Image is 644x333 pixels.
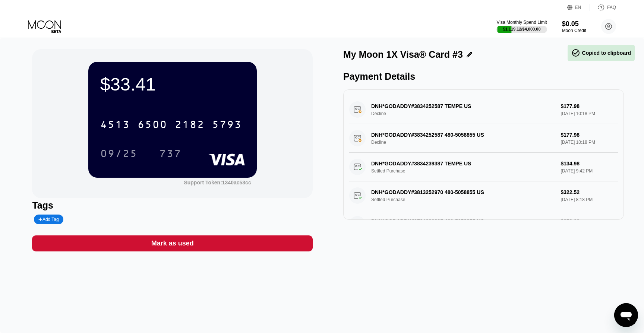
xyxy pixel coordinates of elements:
div: $0.05 [562,20,586,28]
div: Mark as used [151,239,194,248]
div: Visa Monthly Spend Limit$1,119.12/$4,000.00 [496,20,547,33]
div: 737 [154,144,187,163]
div: 5793 [212,120,242,131]
div: Tags [32,200,313,211]
div: Add Tag [34,215,63,224]
span:  [571,48,580,57]
div: My Moon 1X Visa® Card #3 [343,49,463,60]
div: EN [575,5,581,10]
div: Mark as used [32,235,313,251]
div: Add Tag [38,217,59,222]
div: 4513 [100,120,130,131]
div: 09/25 [95,144,143,163]
div: $33.41 [100,74,245,95]
div: Visa Monthly Spend Limit [496,20,547,25]
div: 2182 [175,120,205,131]
div: Support Token: 1340ac53cc [184,180,251,185]
div: 6500 [138,120,167,131]
div: 4513650021825793 [96,115,246,134]
div: 737 [159,149,181,161]
iframe: Кнопка для запуску вікна повідомлень [614,303,638,327]
div: 09/25 [100,149,138,161]
div: FAQ [607,5,616,10]
div: EN [567,4,590,11]
div: Copied to clipboard [571,48,631,57]
div: Payment Details [343,71,624,82]
div: $0.05Moon Credit [562,20,586,33]
div: FAQ [590,4,616,11]
div: Support Token:1340ac53cc [184,180,251,185]
div: Moon Credit [562,28,586,33]
div: $1,119.12 / $4,000.00 [503,27,541,31]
